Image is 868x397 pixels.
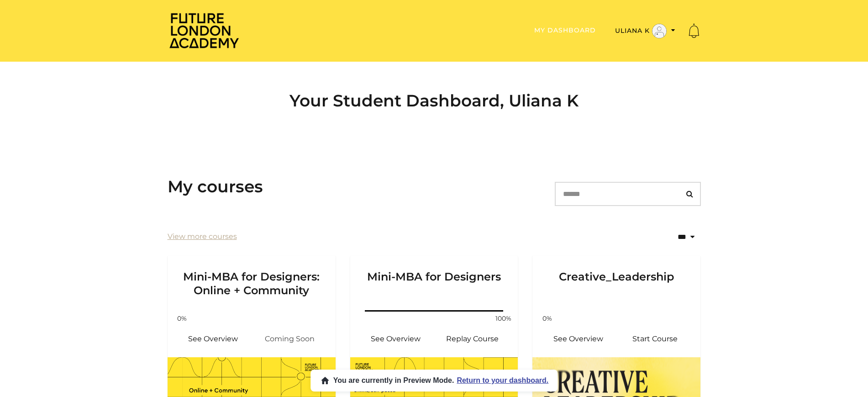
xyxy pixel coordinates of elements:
a: View more courses [168,231,237,242]
a: Creative_Leadership: See Overview [540,328,616,350]
button: Toggle menu [612,23,678,39]
a: My Dashboard [534,26,596,34]
button: You are currently in Preview Mode.Return to your dashboard. [310,370,558,392]
span: 0% [536,314,558,323]
h3: Mini-MBA for Designers: Online + Community [179,255,325,297]
img: Home Page [168,12,241,49]
h3: My courses [168,177,263,196]
span: Coming Soon [252,328,328,350]
a: Mini-MBA for Designers: Online + Community: See Overview [175,328,252,350]
h3: Creative_Leadership [543,255,689,297]
h2: Your Student Dashboard, Uliana K [168,91,701,111]
span: 0% [171,314,193,323]
a: Mini-MBA for Designers: Resume Course [434,328,511,350]
a: Creative_Leadership: Resume Course [616,328,693,350]
a: Mini-MBA for Designers [350,255,518,308]
select: status [638,226,701,248]
h3: Mini-MBA for Designers [361,255,507,297]
span: 100% [492,314,514,323]
a: Creative_Leadership [532,255,700,308]
span: Return to your dashboard. [457,376,548,385]
a: Mini-MBA for Designers: See Overview [358,328,434,350]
